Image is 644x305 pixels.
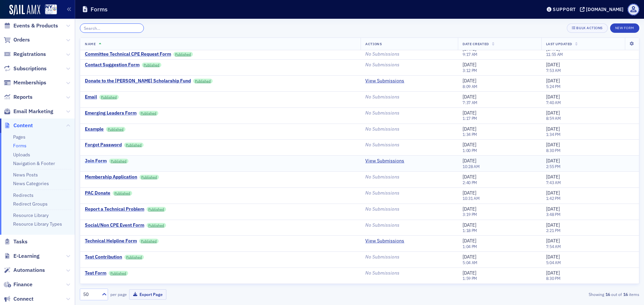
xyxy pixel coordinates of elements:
[140,175,159,179] a: Published
[4,122,33,129] a: Content
[13,79,46,86] span: Memberships
[463,142,476,148] span: [DATE]
[546,190,560,196] span: [DATE]
[463,222,476,228] span: [DATE]
[546,132,560,137] time: 1:34 PM
[13,65,47,72] span: Subscriptions
[85,62,140,68] a: Contact Suggestion Form
[13,180,49,186] a: News Categories
[85,206,144,212] a: Report a Technical Problem
[13,160,55,166] a: Navigation & Footer
[85,51,171,57] div: Committee Technical CPE Request Form
[463,100,477,105] time: 7:37 AM
[13,281,33,288] span: Finance
[463,244,477,249] time: 1:04 PM
[365,238,404,244] a: View Submissions
[124,255,144,259] a: Published
[546,52,563,57] time: 11:55 AM
[365,190,453,196] div: No Submissions
[109,271,128,276] a: Published
[13,134,25,140] a: Pages
[4,266,45,274] a: Automations
[365,158,404,164] a: View Submissions
[546,238,560,244] span: [DATE]
[365,51,453,57] div: No Submissions
[546,116,561,121] time: 8:59 AM
[463,190,476,196] span: [DATE]
[463,148,477,153] time: 1:00 PM
[463,52,477,57] time: 9:17 AM
[546,126,560,132] span: [DATE]
[85,254,122,260] a: Test Contribution
[546,222,560,228] span: [DATE]
[463,164,480,169] time: 10:28 AM
[85,238,137,244] a: Technical Helpline Form
[546,164,560,169] time: 2:55 PM
[85,110,137,116] a: Emerging Leaders Form
[40,4,57,16] a: View Homepage
[4,36,30,44] a: Orders
[365,42,382,46] span: Actions
[546,68,561,73] time: 7:53 AM
[546,206,560,212] span: [DATE]
[139,111,158,116] a: Published
[365,222,453,228] div: No Submissions
[106,127,125,132] a: Published
[13,93,33,101] span: Reports
[365,206,453,212] div: No Submissions
[13,22,58,29] span: Events & Products
[13,152,30,158] a: Uploads
[85,174,137,180] a: Membership Application
[85,78,191,84] a: Donate to the [PERSON_NAME] Scholarship Fund
[13,266,45,274] span: Automations
[463,228,477,233] time: 1:18 PM
[4,252,40,260] a: E-Learning
[463,180,477,185] time: 2:40 PM
[13,201,48,207] a: Redirect Groups
[610,24,639,30] a: New Form
[13,143,26,149] a: Forms
[463,116,477,121] time: 1:17 PM
[91,5,108,13] h1: Forms
[463,238,476,244] span: [DATE]
[13,212,49,218] a: Resource Library
[13,108,53,115] span: Email Marketing
[83,291,98,298] div: 50
[85,222,144,228] div: Social/Non CPE Event Form
[13,172,38,178] a: News Posts
[463,78,476,84] span: [DATE]
[463,158,476,164] span: [DATE]
[580,7,626,12] button: [DOMAIN_NAME]
[85,270,106,276] div: Test Form
[553,6,576,12] div: Support
[546,42,572,46] span: Last Updated
[4,108,53,115] a: Email Marketing
[546,276,560,281] time: 8:30 PM
[610,23,639,33] button: New Form
[147,223,166,228] a: Published
[9,5,40,15] img: SailAMX
[463,254,476,260] span: [DATE]
[365,270,453,276] div: No Submissions
[463,212,477,217] time: 3:19 PM
[13,122,33,129] span: Content
[463,110,476,116] span: [DATE]
[365,126,453,132] div: No Submissions
[85,158,107,164] div: Join Form
[85,190,110,196] a: PAC Donate
[463,196,480,201] time: 10:31 AM
[85,94,97,100] a: Email
[173,52,193,57] a: Published
[604,291,611,297] strong: 16
[546,158,560,164] span: [DATE]
[4,295,34,303] a: Connect
[4,22,58,29] a: Events & Products
[546,196,560,201] time: 1:42 PM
